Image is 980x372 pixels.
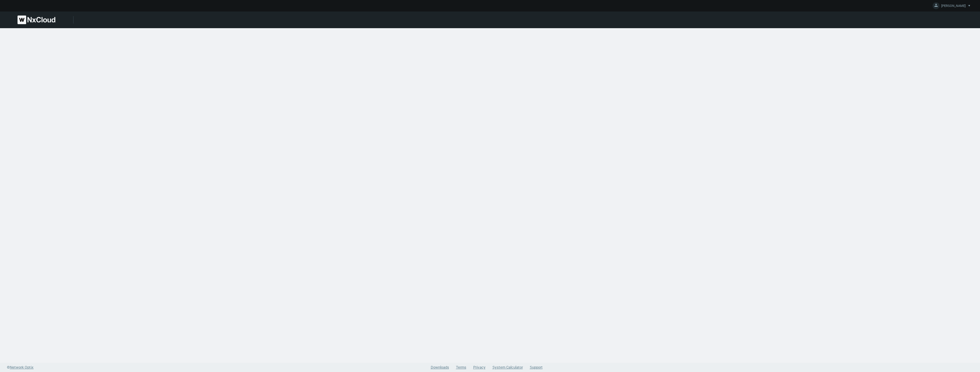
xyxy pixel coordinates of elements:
a: System Calculator [492,365,523,370]
a: Privacy [473,365,486,370]
a: ©Network Optix [7,365,34,370]
span: Network Optix [10,365,34,370]
a: Terms [456,365,466,370]
span: [PERSON_NAME] [941,3,966,10]
a: Support [530,365,543,370]
img: Nx Cloud logo [18,16,55,24]
a: Downloads [431,365,449,370]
